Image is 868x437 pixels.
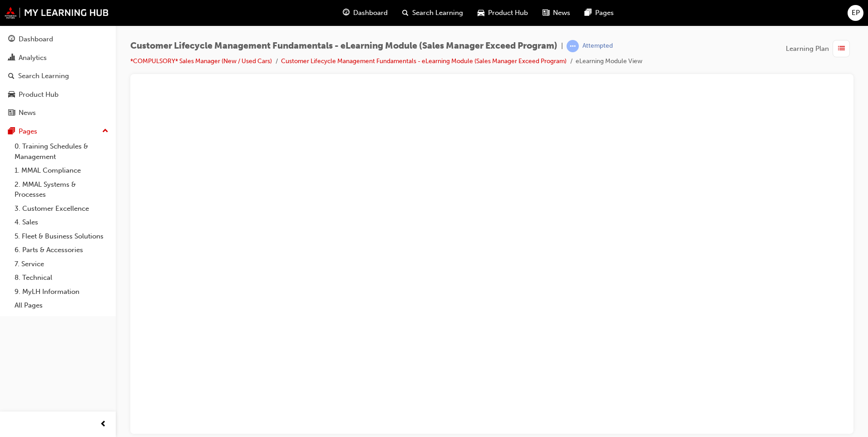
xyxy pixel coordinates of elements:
[4,50,112,66] a: Analytics
[11,215,112,229] a: 4. Sales
[4,86,112,103] a: Product Hub
[11,139,112,164] a: 0. Training Schedules & Management
[19,89,59,100] div: Product Hub
[838,43,845,55] span: list-icon
[11,257,112,271] a: 7. Service
[4,123,112,140] button: Pages
[395,4,470,22] a: search-iconSearch Learning
[4,29,112,123] button: DashboardAnalyticsSearch LearningProduct HubNews
[4,68,112,84] a: Search Learning
[402,7,409,19] span: search-icon
[11,178,112,202] a: 2. MMAL Systems & Processes
[353,8,388,18] span: Dashboard
[4,31,112,48] a: Dashboard
[585,7,592,19] span: pages-icon
[19,53,47,63] div: Analytics
[8,91,15,99] span: car-icon
[11,164,112,178] a: 1. MMAL Compliance
[19,126,37,137] div: Pages
[11,202,112,216] a: 3. Customer Excellence
[130,41,557,51] span: Customer Lifecycle Management Fundamentals - eLearning Module (Sales Manager Exceed Program)
[8,109,15,117] span: news-icon
[19,34,53,45] div: Dashboard
[582,42,613,50] div: Attempted
[542,7,549,19] span: news-icon
[8,72,15,80] span: search-icon
[8,35,15,44] span: guage-icon
[412,8,463,18] span: Search Learning
[281,57,567,65] a: Customer Lifecycle Management Fundamentals - eLearning Module (Sales Manager Exceed Program)
[852,8,860,18] span: EP
[595,8,614,18] span: Pages
[11,298,112,313] a: All Pages
[8,54,15,62] span: chart-icon
[567,40,579,52] span: learningRecordVerb_ATTEMPT-icon
[553,8,570,18] span: News
[8,128,15,136] span: pages-icon
[535,4,577,22] a: news-iconNews
[786,40,853,57] button: Learning Plan
[11,271,112,285] a: 8. Technical
[335,4,395,22] a: guage-iconDashboard
[576,56,642,67] li: eLearning Module View
[100,419,107,430] span: prev-icon
[102,125,108,137] span: up-icon
[130,57,272,65] a: *COMPULSORY* Sales Manager (New / Used Cars)
[18,71,69,81] div: Search Learning
[4,104,112,121] a: News
[19,108,36,118] div: News
[343,7,350,19] span: guage-icon
[11,229,112,243] a: 5. Fleet & Business Solutions
[478,7,484,19] span: car-icon
[561,41,563,51] span: |
[470,4,535,22] a: car-iconProduct Hub
[11,243,112,257] a: 6. Parts & Accessories
[786,44,829,54] span: Learning Plan
[5,7,109,19] img: mmal
[848,5,863,21] button: EP
[577,4,621,22] a: pages-iconPages
[488,8,528,18] span: Product Hub
[11,285,112,299] a: 9. MyLH Information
